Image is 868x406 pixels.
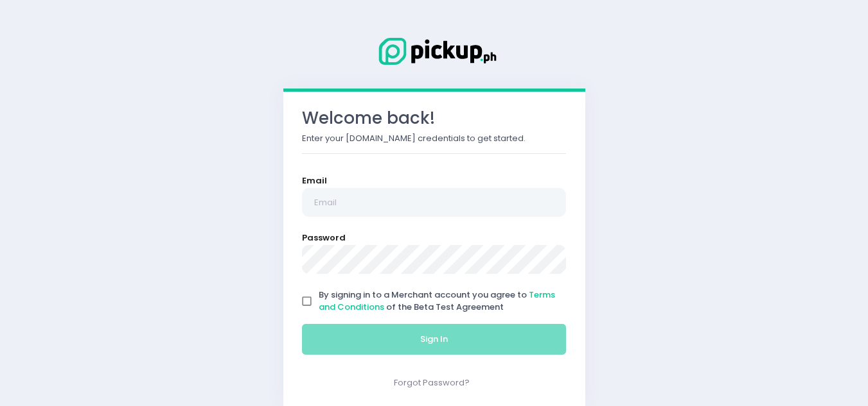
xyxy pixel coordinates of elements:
[370,35,499,67] img: Logo
[302,188,567,217] input: Email
[302,324,567,355] button: Sign In
[319,289,555,314] a: Terms and Conditions
[302,232,346,244] label: Password
[302,132,567,145] p: Enter your [DOMAIN_NAME] credentials to get started.
[394,376,470,389] a: Forgot Password?
[420,333,448,345] span: Sign In
[302,174,327,187] label: Email
[302,108,567,128] h3: Welcome back!
[319,289,555,314] span: By signing in to a Merchant account you agree to of the Beta Test Agreement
